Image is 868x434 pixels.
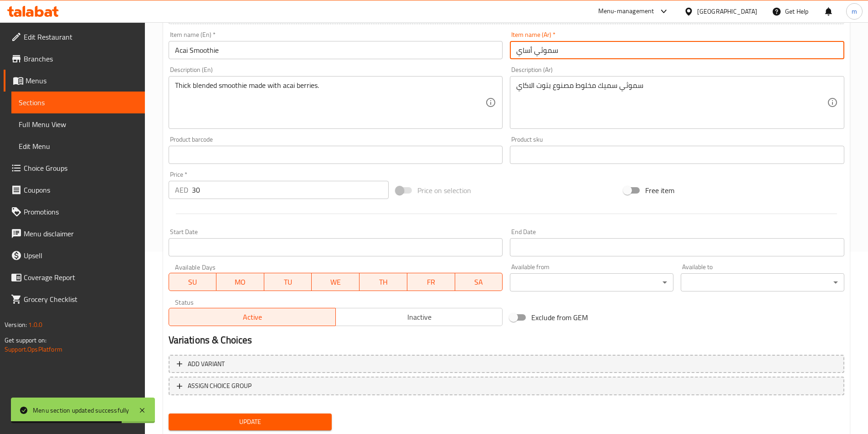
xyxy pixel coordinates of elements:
span: Menus [26,75,138,86]
input: Please enter product sku [510,146,844,164]
span: Free item [645,185,674,196]
span: SU [173,276,213,289]
a: Branches [4,48,145,70]
span: Edit Restaurant [24,31,138,42]
span: MO [220,276,261,289]
span: TU [268,276,308,289]
span: Grocery Checklist [24,294,138,305]
a: Sections [11,92,145,113]
a: Promotions [4,201,145,223]
span: Edit Menu [19,141,138,152]
span: SA [459,276,499,289]
button: MO [216,273,264,291]
span: Get support on: [5,334,46,346]
textarea: سموثي سميك مخلوط مصنوع بتوت الاكاي [516,81,827,124]
a: Edit Menu [11,135,145,157]
span: Upsell [24,250,138,261]
a: Coupons [4,179,145,201]
span: Coupons [24,184,138,195]
button: Update [169,414,332,430]
button: Active [169,308,336,326]
input: Please enter product barcode [169,146,503,164]
span: Promotions [24,206,138,217]
span: Branches [24,53,138,64]
a: Upsell [4,245,145,266]
span: Inactive [339,311,499,324]
span: ASSIGN CHOICE GROUP [188,380,252,392]
button: TH [360,273,407,291]
span: Exclude from GEM [531,312,588,323]
button: SA [455,273,503,291]
button: Inactive [335,308,503,326]
a: Choice Groups [4,157,145,179]
span: 1.0.0 [28,319,42,331]
button: FR [407,273,455,291]
button: TU [264,273,312,291]
p: AED [175,184,188,195]
button: Add variant [169,355,844,373]
textarea: Thick blended smoothie made with acai berries. [175,81,486,124]
div: ​ [510,273,673,291]
a: Coverage Report [4,266,145,288]
input: Please enter price [192,181,389,199]
button: WE [312,273,360,291]
a: Menu disclaimer [4,223,145,245]
span: Sections [19,97,138,108]
span: Choice Groups [24,163,138,174]
span: Price on selection [417,185,471,196]
span: m [852,6,857,16]
h2: Variations & Choices [169,333,844,347]
button: SU [169,273,217,291]
span: Coverage Report [24,272,138,283]
input: Enter name Ar [510,41,844,59]
span: Update [176,416,325,428]
a: Menus [4,70,145,92]
span: FR [411,276,452,289]
div: Menu-management [598,6,654,17]
a: Support.OpsPlatform [5,343,62,355]
div: Menu section updated successfully [33,405,129,415]
span: Add variant [188,358,225,370]
span: Full Menu View [19,119,138,130]
a: Full Menu View [11,113,145,135]
input: Enter name En [169,41,503,59]
span: Menu disclaimer [24,228,138,239]
div: [GEOGRAPHIC_DATA] [697,6,757,16]
button: ASSIGN CHOICE GROUP [169,377,844,395]
div: ​ [681,273,844,291]
span: TH [363,276,404,289]
a: Edit Restaurant [4,26,145,48]
span: Version: [5,319,27,331]
a: Grocery Checklist [4,288,145,310]
span: Active [173,311,332,324]
span: WE [315,276,356,289]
